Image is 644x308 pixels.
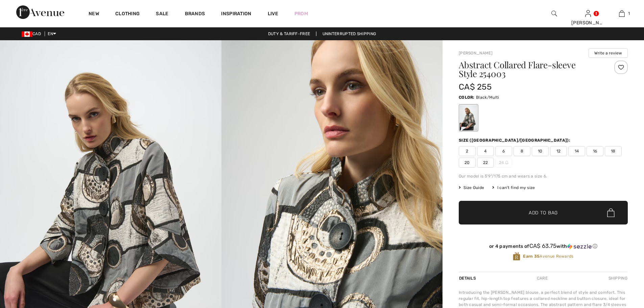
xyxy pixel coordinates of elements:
span: 20 [459,158,476,168]
div: I can't find my size [492,185,535,191]
div: Care [531,272,553,284]
span: 16 [587,146,603,156]
img: Bag.svg [607,208,615,217]
img: Avenue Rewards [513,252,520,261]
span: Size Guide [459,185,484,191]
span: 24 [495,158,512,168]
a: Sign In [585,10,591,17]
img: 1ère Avenue [16,5,64,19]
a: 1 [605,9,638,18]
img: My Bag [619,9,625,18]
span: 22 [477,158,494,168]
span: 10 [532,146,549,156]
span: 2 [459,146,476,156]
img: ring-m.svg [505,161,508,164]
span: CAD [22,31,44,36]
div: [PERSON_NAME] [571,19,604,26]
a: Brands [185,11,205,18]
a: Clothing [115,11,140,18]
a: Sale [156,11,168,18]
a: Prom [294,10,308,17]
h1: Abstract Collared Flare-sleeve Style 254003 [459,61,600,78]
div: Black/Multi [460,105,477,131]
span: Add to Bag [529,209,558,216]
a: Live [268,10,278,17]
span: CA$ 255 [459,82,492,92]
span: 1 [628,10,630,17]
span: 14 [568,146,585,156]
span: 8 [514,146,530,156]
img: Canadian Dollar [22,31,32,37]
span: Inspiration [221,11,251,18]
img: search the website [551,9,557,18]
img: Sezzle [567,243,592,250]
div: Our model is 5'9"/175 cm and wears a size 6. [459,173,628,179]
div: Details [459,272,478,284]
span: 12 [550,146,567,156]
span: 18 [605,146,622,156]
button: Add to Bag [459,201,628,224]
div: Shipping [607,272,628,284]
img: My Info [585,9,591,18]
span: 4 [477,146,494,156]
a: New [89,11,99,18]
span: 6 [495,146,512,156]
span: Avenue Rewards [523,253,573,259]
strong: Earn 35 [523,254,540,259]
span: Color: [459,95,475,100]
span: EN [48,31,56,36]
div: or 4 payments of with [459,243,628,250]
span: CA$ 63.75 [529,242,557,249]
a: [PERSON_NAME] [459,51,493,55]
div: or 4 payments ofCA$ 63.75withSezzle Click to learn more about Sezzle [459,243,628,252]
div: Size ([GEOGRAPHIC_DATA]/[GEOGRAPHIC_DATA]): [459,137,572,143]
button: Write a review [589,48,628,58]
span: Black/Multi [476,95,499,100]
